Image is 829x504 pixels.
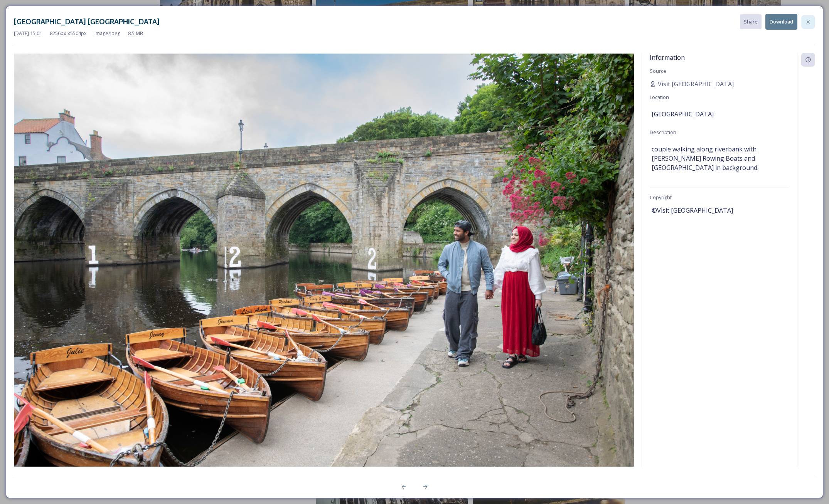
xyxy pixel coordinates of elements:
[14,30,42,37] span: [DATE] 15:01
[14,54,634,467] img: Visit_County_Durham_20240618_Critical_Tortoise_Durahm_City_02.jpg
[765,14,797,30] button: Download
[652,206,733,215] span: ©Visit [GEOGRAPHIC_DATA]
[650,94,669,101] span: Location
[650,129,676,136] span: Description
[652,144,787,172] span: couple walking along riverbank with [PERSON_NAME] Rowing Boats and [GEOGRAPHIC_DATA] in background.
[740,14,762,29] button: Share
[650,194,672,201] span: Copyright
[50,30,87,37] span: 8256 px x 5504 px
[658,79,734,89] span: Visit [GEOGRAPHIC_DATA]
[650,53,685,62] span: Information
[650,67,666,74] span: Source
[652,109,714,119] span: [GEOGRAPHIC_DATA]
[14,16,160,27] h3: [GEOGRAPHIC_DATA] [GEOGRAPHIC_DATA]
[94,30,120,37] span: image/jpeg
[128,30,143,37] span: 8.5 MB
